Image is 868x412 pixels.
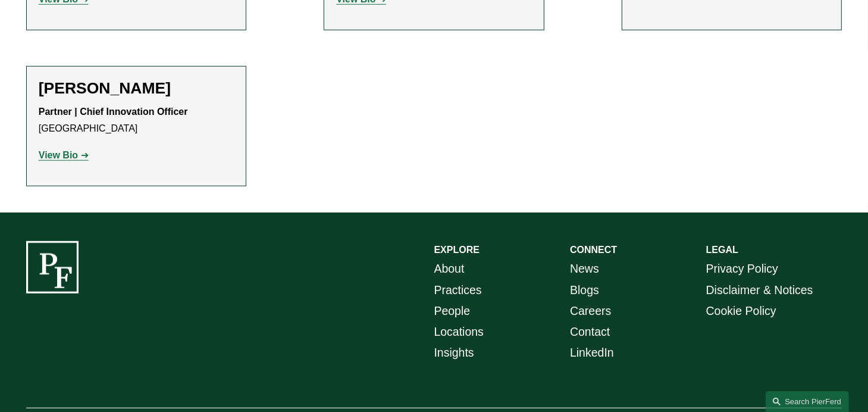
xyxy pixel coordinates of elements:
a: LinkedIn [570,342,614,363]
strong: View Bio [39,150,78,160]
h2: [PERSON_NAME] [39,79,234,98]
a: Blogs [570,280,599,301]
a: View Bio [39,150,89,160]
a: Contact [570,322,610,342]
a: Locations [434,322,484,342]
a: Cookie Policy [706,301,776,322]
a: People [434,301,471,322]
a: Disclaimer & Notices [706,280,813,301]
a: Insights [434,342,474,363]
a: Search this site [766,391,849,412]
strong: Partner | Chief Innovation Officer [39,107,188,117]
a: Practices [434,280,482,301]
a: Privacy Policy [706,258,778,279]
strong: LEGAL [706,245,738,255]
a: Careers [570,301,611,322]
strong: CONNECT [570,245,617,255]
p: [GEOGRAPHIC_DATA] [39,104,234,138]
a: News [570,258,599,279]
strong: EXPLORE [434,245,480,255]
a: About [434,258,465,279]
